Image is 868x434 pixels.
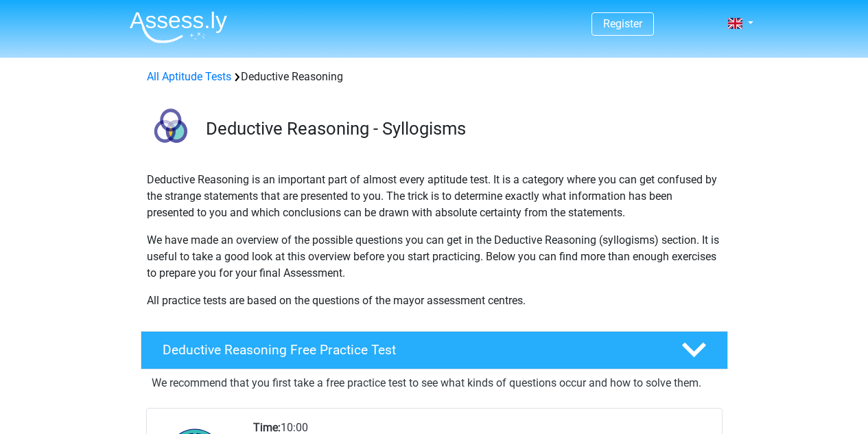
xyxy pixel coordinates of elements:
[141,69,727,85] div: Deductive Reasoning
[253,421,281,434] b: Time:
[152,375,717,391] p: We recommend that you first take a free practice test to see what kinds of questions occur and ho...
[147,232,722,282] p: We have made an overview of the possible questions you can get in the Deductive Reasoning (syllog...
[206,118,717,139] h3: Deductive Reasoning - Syllogisms
[603,17,642,30] a: Register
[147,70,231,83] a: All Aptitude Tests
[141,102,200,160] img: deductive reasoning
[163,342,659,358] h4: Deductive Reasoning Free Practice Test
[147,172,722,221] p: Deductive Reasoning is an important part of almost every aptitude test. It is a category where yo...
[135,331,734,369] a: Deductive Reasoning Free Practice Test
[147,293,722,309] p: All practice tests are based on the questions of the mayor assessment centres.
[130,11,227,43] img: Assessly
